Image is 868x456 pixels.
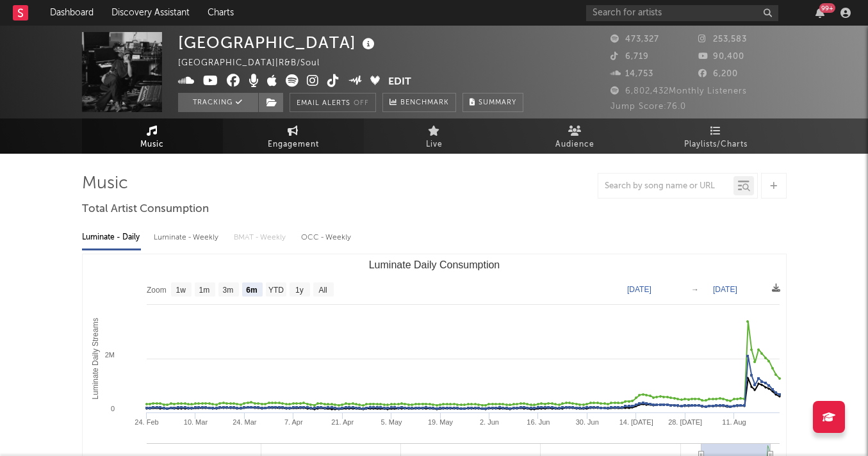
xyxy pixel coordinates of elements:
[199,286,209,295] text: 1m
[284,418,302,426] text: 7. Apr
[815,8,824,18] button: 99+
[646,118,787,154] a: Playlists/Charts
[354,100,369,107] em: Off
[722,418,746,426] text: 11. Aug
[427,418,453,426] text: 19. May
[819,3,835,13] div: 99 +
[691,285,699,294] text: →
[147,286,167,295] text: Zoom
[268,286,283,295] text: YTD
[668,418,702,426] text: 28. [DATE]
[178,56,334,71] div: [GEOGRAPHIC_DATA] | R&B/Soul
[82,118,223,154] a: Music
[586,5,778,21] input: Search for artists
[90,318,99,399] text: Luminate Daily Streams
[268,137,319,152] span: Engagement
[610,102,686,111] span: Jump Score: 76.0
[318,286,327,295] text: All
[479,99,516,106] span: Summary
[82,227,141,248] div: Luminate - Daily
[400,95,449,111] span: Benchmark
[364,118,505,154] a: Live
[183,418,208,426] text: 10. Mar
[176,286,186,295] text: 1w
[479,418,498,426] text: 2. Jun
[140,137,164,152] span: Music
[178,32,378,53] div: [GEOGRAPHIC_DATA]
[555,137,594,152] span: Audience
[619,418,653,426] text: 14. [DATE]
[368,259,500,270] text: Luminate Daily Consumption
[627,285,651,294] text: [DATE]
[463,93,523,112] button: Summary
[575,418,598,426] text: 30. Jun
[684,137,748,152] span: Playlists/Charts
[527,418,550,426] text: 16. Jun
[301,227,352,248] div: OCC - Weekly
[426,137,443,152] span: Live
[610,53,649,61] span: 6,719
[698,53,744,61] span: 90,400
[222,286,233,295] text: 3m
[178,93,258,112] button: Tracking
[505,118,646,154] a: Audience
[110,405,114,412] text: 0
[82,202,209,217] span: Total Artist Consumption
[698,70,738,78] span: 6,200
[104,351,114,359] text: 2M
[610,70,653,78] span: 14,753
[382,93,456,112] a: Benchmark
[223,118,364,154] a: Engagement
[598,181,733,191] input: Search by song name or URL
[246,286,257,295] text: 6m
[295,286,304,295] text: 1y
[388,74,411,90] button: Edit
[135,418,158,426] text: 24. Feb
[610,35,659,44] span: 473,327
[154,227,221,248] div: Luminate - Weekly
[713,285,737,294] text: [DATE]
[381,418,402,426] text: 5. May
[610,87,747,95] span: 6,802,432 Monthly Listeners
[331,418,354,426] text: 21. Apr
[698,35,747,44] span: 253,583
[233,418,257,426] text: 24. Mar
[290,93,376,112] button: Email AlertsOff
